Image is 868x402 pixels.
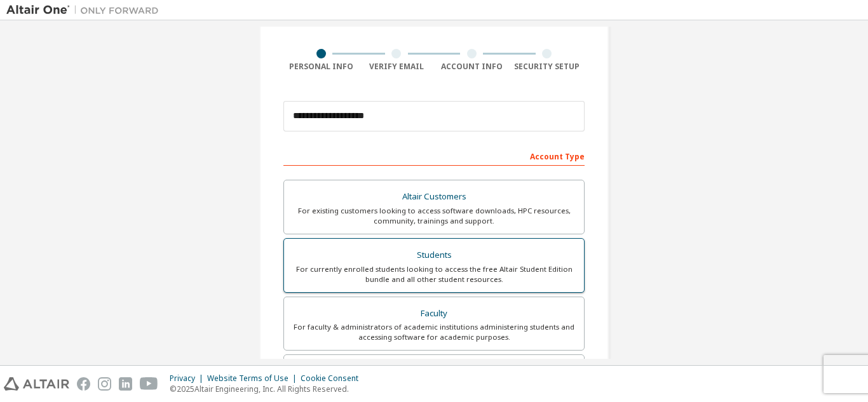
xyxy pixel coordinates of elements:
[4,377,69,391] img: altair_logo.svg
[170,373,207,384] div: Privacy
[292,188,576,206] div: Altair Customers
[434,62,510,72] div: Account Info
[170,384,366,394] p: © 2025 Altair Engineering, Inc. All Rights Reserved.
[140,377,158,391] img: youtube.svg
[292,246,576,264] div: Students
[292,206,576,226] div: For existing customers looking to access software downloads, HPC resources, community, trainings ...
[98,377,111,391] img: instagram.svg
[283,62,359,72] div: Personal Info
[6,4,165,17] img: Altair One
[119,377,132,391] img: linkedin.svg
[77,377,90,391] img: facebook.svg
[207,373,301,384] div: Website Terms of Use
[283,145,585,166] div: Account Type
[510,62,585,72] div: Security Setup
[301,373,366,384] div: Cookie Consent
[292,322,576,342] div: For faculty & administrators of academic institutions administering students and accessing softwa...
[292,305,576,323] div: Faculty
[359,62,435,72] div: Verify Email
[292,264,576,285] div: For currently enrolled students looking to access the free Altair Student Edition bundle and all ...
